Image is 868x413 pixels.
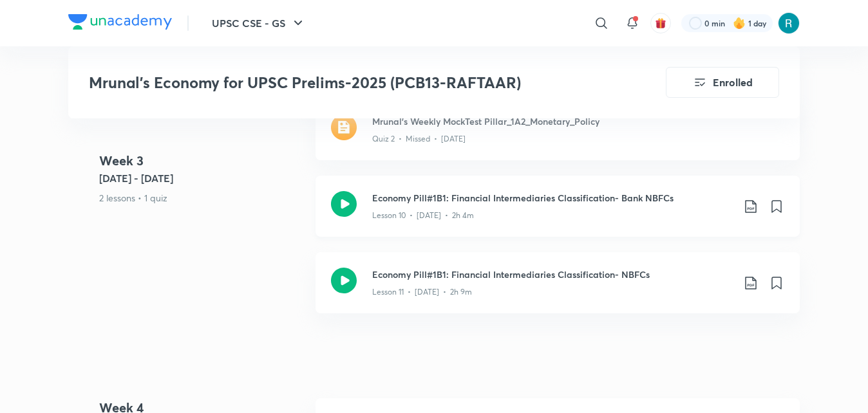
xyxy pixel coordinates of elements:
h3: Mrunal's Weekly MockTest Pillar_1A2_Monetary_Policy [372,115,784,128]
a: Company Logo [68,14,172,33]
button: Enrolled [666,67,779,98]
button: UPSC CSE - GS [204,10,314,36]
h3: Economy Pill#1B1: Financial Intermediaries Classification- Bank NBFCs [372,191,733,205]
img: streak [733,17,746,30]
p: Quiz 2 • Missed • [DATE] [372,133,466,145]
h4: Week 3 [99,151,305,170]
button: avatar [650,13,671,33]
a: Economy Pill#1B1: Financial Intermediaries Classification- Bank NBFCsLesson 10 • [DATE] • 2h 4m [316,176,800,252]
img: quiz [331,115,357,140]
img: Rishav Bharadwaj [778,12,800,34]
p: 2 lessons • 1 quiz [99,191,305,205]
p: Lesson 11 • [DATE] • 2h 9m [372,286,472,298]
h3: Economy Pill#1B1: Financial Intermediaries Classification- NBFCs [372,268,733,281]
a: Economy Pill#1B1: Financial Intermediaries Classification- NBFCsLesson 11 • [DATE] • 2h 9m [316,252,800,329]
img: avatar [655,17,666,29]
p: Lesson 10 • [DATE] • 2h 4m [372,210,474,221]
a: quizMrunal's Weekly MockTest Pillar_1A2_Monetary_PolicyQuiz 2 • Missed • [DATE] [316,99,800,176]
img: Company Logo [68,14,172,30]
h5: [DATE] - [DATE] [99,170,305,186]
h3: Mrunal’s Economy for UPSC Prelims-2025 (PCB13-RAFTAAR) [89,73,593,92]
